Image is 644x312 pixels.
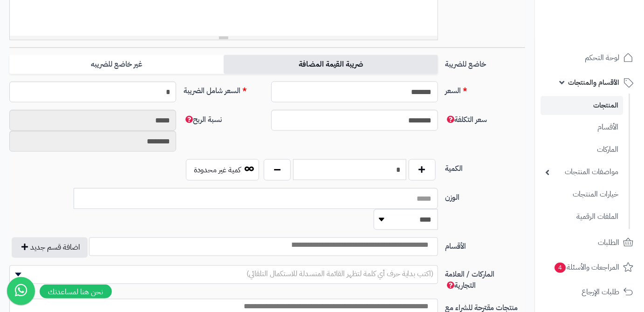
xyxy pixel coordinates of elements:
[445,269,495,292] span: الماركات / العلامة التجارية
[582,285,619,298] span: طلبات الإرجاع
[554,261,619,274] span: المراجعات والأسئلة
[541,256,638,278] a: المراجعات والأسئلة4
[541,140,623,160] a: الماركات
[541,207,623,227] a: الملفات الرقمية
[598,236,619,249] span: الطلبات
[541,231,638,254] a: الطلبات
[541,117,623,137] a: الأقسام
[442,188,529,203] label: الوزن
[12,237,88,258] button: اضافة قسم جديد
[541,162,623,182] a: مواصفات المنتجات
[442,159,529,174] label: الكمية
[442,81,529,96] label: السعر
[568,76,619,89] span: الأقسام والمنتجات
[184,114,222,125] span: نسبة الربح
[445,114,487,125] span: سعر التكلفة
[541,96,623,115] a: المنتجات
[442,237,529,252] label: الأقسام
[541,184,623,204] a: خيارات المنتجات
[9,55,224,74] label: غير خاضع للضريبه
[224,55,438,74] label: ضريبة القيمة المضافة
[541,47,638,69] a: لوحة التحكم
[585,51,619,64] span: لوحة التحكم
[180,81,267,96] label: السعر شامل الضريبة
[555,263,566,273] span: 4
[247,269,434,280] span: (اكتب بداية حرف أي كلمة لتظهر القائمة المنسدلة للاستكمال التلقائي)
[541,281,638,303] a: طلبات الإرجاع
[442,55,529,70] label: خاضع للضريبة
